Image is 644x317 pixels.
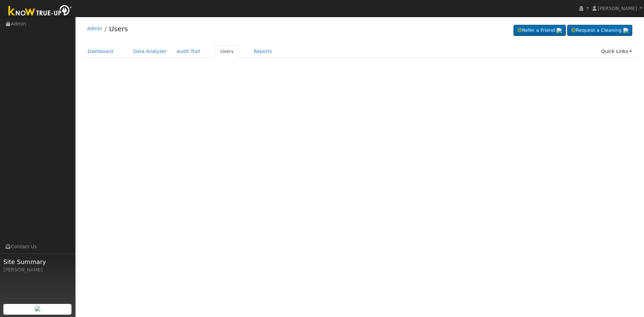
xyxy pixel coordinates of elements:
img: Know True-Up [5,4,75,19]
a: Admin [87,26,102,31]
a: Audit Trail [172,45,205,58]
img: retrieve [35,306,40,311]
a: Dashboard [83,45,118,58]
a: Refer a Friend [514,25,566,36]
div: [PERSON_NAME] [3,266,72,273]
a: Users [109,25,128,33]
a: Users [215,45,239,58]
span: [PERSON_NAME] [598,6,637,11]
a: Request a Cleaning [567,25,632,36]
a: Data Analyzer [128,45,172,58]
span: Site Summary [3,257,72,266]
img: retrieve [623,28,629,33]
img: retrieve [556,28,562,33]
a: Reports [249,45,277,58]
a: Quick Links [596,45,637,58]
